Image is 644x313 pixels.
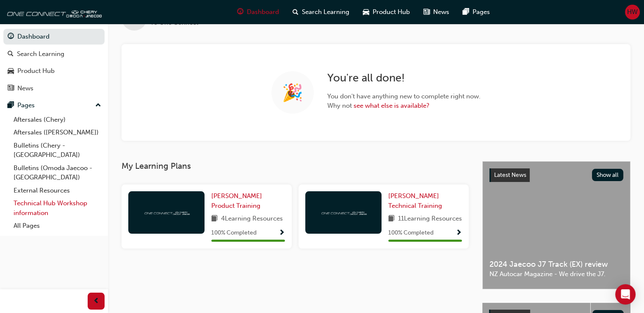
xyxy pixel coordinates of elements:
span: News [433,7,449,17]
span: book-icon [388,214,395,224]
span: Why not [327,101,481,111]
span: car-icon [8,67,14,75]
span: Dashboard [247,7,279,17]
a: All Pages [10,219,105,232]
img: oneconnect [320,208,367,216]
span: [PERSON_NAME] Product Training [211,192,262,210]
span: [PERSON_NAME] Technical Training [388,192,442,210]
span: car-icon [363,7,369,17]
a: External Resources [10,184,105,197]
span: book-icon [211,214,218,224]
span: Latest News [494,171,526,179]
a: see what else is available? [354,102,429,109]
a: Search Learning [3,46,105,62]
span: 11 Learning Resources [398,214,462,224]
div: News [17,84,33,93]
a: pages-iconPages [456,3,497,21]
span: NZ Autocar Magazine - We drive the J7. [489,269,623,279]
span: 2024 Jaecoo J7 Track (EX) review [489,260,623,269]
span: 🎉 [282,88,303,98]
a: car-iconProduct Hub [356,3,417,21]
span: up-icon [95,100,101,111]
span: guage-icon [237,7,243,17]
a: Latest NewsShow all2024 Jaecoo J7 Track (EX) reviewNZ Autocar Magazine - We drive the J7. [482,161,630,289]
a: Aftersales (Chery) [10,113,105,126]
img: oneconnect [143,208,190,216]
a: Aftersales ([PERSON_NAME]) [10,126,105,139]
span: You don't have anything new to complete right now. [327,92,481,101]
a: Latest NewsShow all [489,168,623,182]
span: 100 % Completed [388,228,434,238]
a: news-iconNews [417,3,456,21]
span: HW [627,7,638,17]
span: search-icon [8,50,14,58]
a: News [3,81,105,96]
span: Show Progress [456,229,462,237]
span: Show Progress [279,229,285,237]
button: Show Progress [456,228,462,238]
span: 4 Learning Resources [221,214,283,224]
div: Open Intercom Messenger [615,284,636,305]
span: prev-icon [93,296,100,307]
span: Product Hub [373,7,410,17]
img: oneconnect [4,3,102,20]
span: news-icon [8,85,14,92]
a: [PERSON_NAME] Technical Training [388,191,462,210]
div: Pages [17,101,35,110]
h3: My Learning Plans [122,161,469,171]
a: Bulletins (Chery - [GEOGRAPHIC_DATA]) [10,139,105,162]
a: Product Hub [3,63,105,79]
button: DashboardSearch LearningProduct HubNews [3,27,105,98]
button: Pages [3,98,105,113]
span: guage-icon [8,33,14,41]
button: Show Progress [279,228,285,238]
div: Product Hub [17,66,55,76]
span: news-icon [423,7,430,17]
span: 100 % Completed [211,228,257,238]
span: pages-icon [463,7,469,17]
span: pages-icon [8,102,14,109]
a: Bulletins (Omoda Jaecoo - [GEOGRAPHIC_DATA]) [10,162,105,184]
button: Show all [592,169,624,181]
span: search-icon [293,7,299,17]
a: guage-iconDashboard [230,3,286,21]
h2: You're all done! [327,71,481,85]
span: Search Learning [302,7,349,17]
a: Dashboard [3,29,105,45]
a: [PERSON_NAME] Product Training [211,191,285,210]
div: Search Learning [17,49,64,59]
a: search-iconSearch Learning [286,3,356,21]
button: HW [625,5,640,20]
a: Technical Hub Workshop information [10,197,105,219]
span: Pages [473,7,490,17]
